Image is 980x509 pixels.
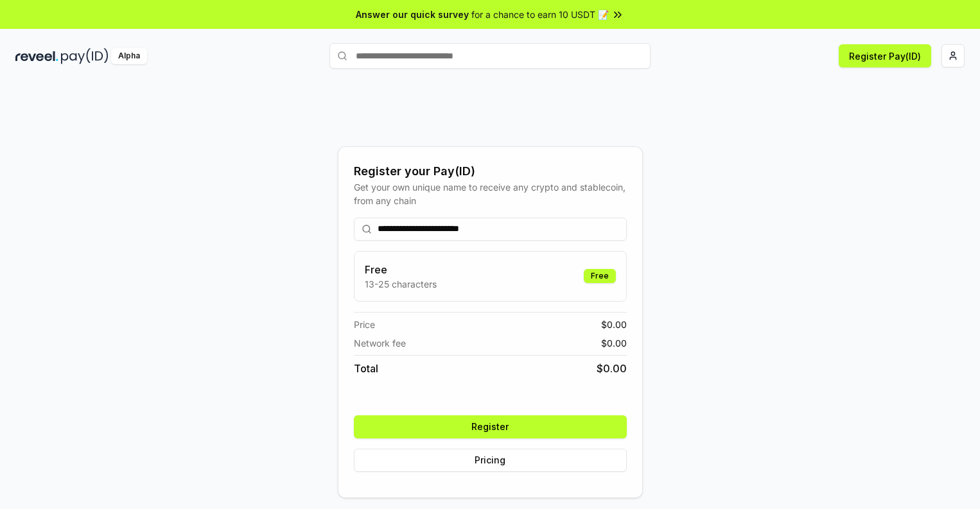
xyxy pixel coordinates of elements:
[601,336,627,350] span: $ 0.00
[365,277,437,291] p: 13-25 characters
[354,318,375,331] span: Price
[111,48,147,64] div: Alpha
[597,361,627,376] span: $ 0.00
[471,8,609,21] span: for a chance to earn 10 USDT 📝
[584,269,616,283] div: Free
[15,48,58,64] img: reveel_dark
[354,415,627,438] button: Register
[354,449,627,472] button: Pricing
[354,180,627,207] div: Get your own unique name to receive any crypto and stablecoin, from any chain
[354,162,627,180] div: Register your Pay(ID)
[61,48,109,64] img: pay_id
[356,8,469,21] span: Answer our quick survey
[354,361,378,376] span: Total
[354,336,406,350] span: Network fee
[839,44,931,67] button: Register Pay(ID)
[365,262,437,277] h3: Free
[601,318,627,331] span: $ 0.00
